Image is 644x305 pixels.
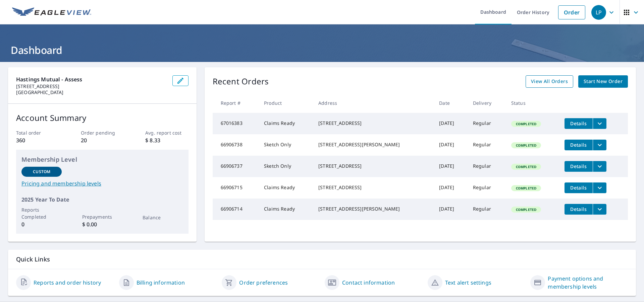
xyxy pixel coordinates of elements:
[213,134,259,156] td: 66906738
[565,204,593,215] button: detailsBtn-66906714
[569,142,589,148] span: Details
[591,5,606,20] div: LP
[434,93,468,113] th: Date
[318,184,428,191] div: [STREET_ADDRESS]
[548,275,628,291] a: Payment options and membership levels
[434,156,468,177] td: [DATE]
[16,89,167,95] p: [GEOGRAPHIC_DATA]
[531,77,568,86] span: View All Orders
[213,177,259,199] td: 66906715
[593,118,606,129] button: filesDropdownBtn-67016383
[434,199,468,220] td: [DATE]
[213,199,259,220] td: 66906714
[569,163,589,169] span: Details
[512,164,540,169] span: Completed
[318,163,428,169] div: [STREET_ADDRESS]
[16,136,59,144] p: 360
[526,75,573,88] a: View All Orders
[21,179,183,187] a: Pricing and membership levels
[468,134,506,156] td: Regular
[593,182,606,193] button: filesDropdownBtn-66906715
[512,143,540,148] span: Completed
[512,207,540,212] span: Completed
[145,129,188,136] p: Avg. report cost
[21,155,183,164] p: Membership Level
[565,182,593,193] button: detailsBtn-66906715
[565,140,593,150] button: detailsBtn-66906738
[81,129,124,136] p: Order pending
[16,83,167,89] p: [STREET_ADDRESS]
[34,279,101,287] a: Reports and order history
[259,113,313,134] td: Claims Ready
[584,77,623,86] span: Start New Order
[16,255,628,263] p: Quick Links
[239,279,288,287] a: Order preferences
[468,93,506,113] th: Delivery
[213,113,259,134] td: 67016383
[318,206,428,212] div: [STREET_ADDRESS][PERSON_NAME]
[593,204,606,215] button: filesDropdownBtn-66906714
[8,43,636,57] h1: Dashboard
[16,112,189,124] p: Account Summary
[259,134,313,156] td: Sketch Only
[259,199,313,220] td: Claims Ready
[21,206,62,220] p: Reports Completed
[434,134,468,156] td: [DATE]
[318,141,428,148] div: [STREET_ADDRESS][PERSON_NAME]
[33,169,50,175] p: Custom
[512,186,540,190] span: Completed
[578,75,628,88] a: Start New Order
[259,177,313,199] td: Claims Ready
[565,161,593,172] button: detailsBtn-66906737
[569,206,589,212] span: Details
[259,156,313,177] td: Sketch Only
[213,156,259,177] td: 66906737
[213,93,259,113] th: Report #
[82,220,122,228] p: $ 0.00
[12,7,91,17] img: EV Logo
[318,120,428,127] div: [STREET_ADDRESS]
[81,136,124,144] p: 20
[213,75,269,88] p: Recent Orders
[468,177,506,199] td: Regular
[137,279,185,287] a: Billing information
[468,156,506,177] td: Regular
[558,5,585,19] a: Order
[145,136,188,144] p: $ 8.33
[445,279,491,287] a: Text alert settings
[259,93,313,113] th: Product
[21,196,183,204] p: 2025 Year To Date
[468,113,506,134] td: Regular
[143,214,183,221] p: Balance
[313,93,434,113] th: Address
[342,279,395,287] a: Contact information
[82,213,122,220] p: Prepayments
[569,120,589,127] span: Details
[21,220,62,228] p: 0
[593,161,606,172] button: filesDropdownBtn-66906737
[434,177,468,199] td: [DATE]
[565,118,593,129] button: detailsBtn-67016383
[506,93,559,113] th: Status
[16,129,59,136] p: Total order
[569,184,589,191] span: Details
[593,140,606,150] button: filesDropdownBtn-66906738
[512,122,540,126] span: Completed
[16,75,167,83] p: Hastings Mutual - Assess
[434,113,468,134] td: [DATE]
[468,199,506,220] td: Regular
